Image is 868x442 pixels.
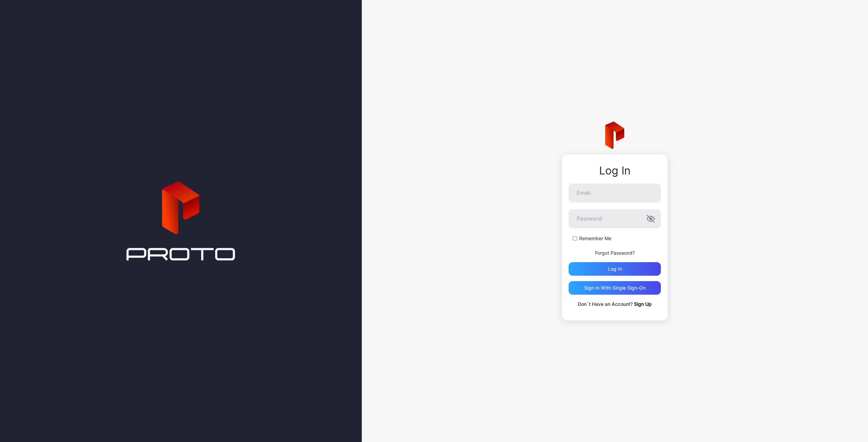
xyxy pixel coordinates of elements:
div: Log In [569,165,661,177]
button: Password [647,215,655,223]
p: Don`t Have an Account? [569,300,661,308]
div: Sign in With Single Sign-On [584,285,646,291]
a: Forgot Password? [595,250,635,256]
button: Sign in With Single Sign-On [569,281,661,295]
a: Sign Up [634,301,652,307]
button: Log in [569,262,661,276]
div: Log in [608,266,622,272]
input: Email [569,184,661,203]
input: Password [569,209,661,228]
label: Remember Me [579,235,611,242]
